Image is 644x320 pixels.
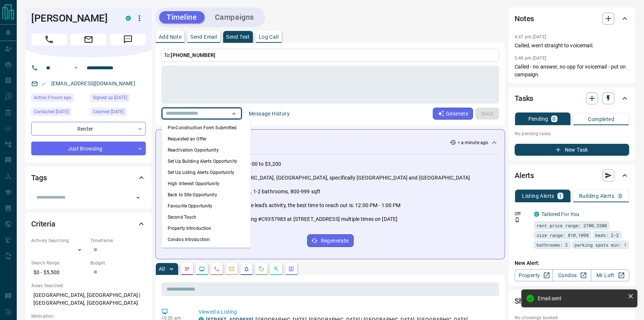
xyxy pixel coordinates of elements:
p: $0 - $5,500 [31,266,87,279]
h2: Alerts [515,169,534,181]
div: condos.ca [534,212,539,217]
p: 0 [619,193,622,199]
div: Showings [515,292,629,310]
p: To: [161,49,499,62]
p: Timeframe: [90,237,146,244]
span: size range: 810,1098 [537,231,589,239]
button: Open [133,193,143,203]
p: Motivation: [31,313,146,320]
p: Building Alerts [579,193,614,199]
div: Activity Summary< a minute ago [162,136,499,149]
div: Tue Sep 16 2025 [31,94,87,104]
button: Timeline [159,11,205,23]
p: Called - no answer, no opp for voicemail - put on campaign. [515,63,629,79]
svg: Opportunities [273,266,279,272]
p: 4:47 pm [DATE] [515,34,546,39]
button: Generate [433,108,473,120]
div: Tue Jun 07 2022 [90,94,146,104]
a: [EMAIL_ADDRESS][DOMAIN_NAME] [51,80,135,86]
svg: Agent Actions [288,266,294,272]
p: All [159,266,165,272]
p: Budget: [90,260,146,266]
svg: Email Valid [41,81,46,86]
li: Reactivation Opportunity [162,145,251,156]
span: parking spots min: 1 [574,241,627,248]
li: Condos Introduction [162,234,251,245]
li: Pre-Construction Form Submitted [162,122,251,133]
div: Wed Nov 15 2023 [31,108,87,118]
div: Just Browsing [31,142,146,155]
svg: Listing Alerts [244,266,249,272]
span: Message [110,34,146,45]
p: Viewed a Listing [199,308,496,316]
span: beds: 2-2 [595,231,619,239]
span: Call [31,34,67,45]
button: Close [229,108,239,119]
svg: Notes [184,266,190,272]
h2: Criteria [31,218,55,230]
svg: Lead Browsing Activity [199,266,205,272]
span: bathrooms: 2 [537,241,568,248]
span: Active 3 hours ago [34,94,71,101]
li: Favourite Opportunity [162,200,251,212]
p: 1 [559,193,562,199]
p: Viewed Listing #C9357983 at [STREET_ADDRESS] multiple times on [DATE] [223,215,397,223]
p: Based on the lead's activity, the best time to reach out is: 12:00 PM - 1:00 PM [223,202,400,209]
p: Send Text [226,34,250,39]
button: Regenerate [307,234,354,247]
a: Condos [553,269,591,281]
p: 2 bedrooms, 1-2 bathrooms, 800-999 sqft [223,188,321,196]
span: Claimed [DATE] [93,108,124,115]
div: Tasks [515,89,629,107]
p: 0 [553,116,556,121]
span: Email [71,34,106,45]
li: Back to Site Opportunity [162,189,251,200]
p: Areas Searched: [31,282,146,289]
p: Off [515,210,529,217]
button: Open [71,63,80,72]
p: Actively Searching: [31,237,87,244]
p: Search Range: [31,260,87,266]
p: Listing Alerts [522,193,554,199]
p: Log Call [259,34,278,39]
p: [GEOGRAPHIC_DATA], [GEOGRAPHIC_DATA] | [GEOGRAPHIC_DATA], [GEOGRAPHIC_DATA] [31,289,146,309]
p: [GEOGRAPHIC_DATA], [GEOGRAPHIC_DATA], specifically [GEOGRAPHIC_DATA] and [GEOGRAPHIC_DATA] [223,174,470,182]
p: < a minute ago [457,139,488,146]
button: Campaigns [207,11,261,23]
p: No pending tasks [515,128,629,139]
p: Called, went straight to voicemail. [515,42,629,50]
h2: Showings [515,295,546,307]
div: Notes [515,10,629,28]
p: 5:46 pm [DATE] [515,56,546,61]
p: Around $3,000 to $3,200 [223,160,281,168]
svg: Requests [258,266,264,272]
span: [PHONE_NUMBER] [171,52,215,58]
p: Completed [588,117,614,122]
svg: Calls [214,266,220,272]
div: condos.ca [126,16,131,21]
h2: Tasks [515,92,533,104]
p: New Alert: [515,259,629,267]
div: Alerts [515,167,629,184]
span: Contacted [DATE] [34,108,69,115]
p: Pending [528,116,548,121]
li: Property Introduction [162,223,251,234]
a: Mr.Loft [591,269,629,281]
h2: Tags [31,172,46,184]
a: Tailored For You [541,211,579,217]
div: Renter [31,122,146,136]
svg: Push Notification Only [515,217,520,222]
li: Second Touch [162,212,251,223]
li: Set Up Building Alerts Opportunity [162,156,251,167]
li: Requested an Offer [162,133,251,145]
div: Email sent [538,295,625,301]
div: Tags [31,169,146,187]
p: Send Email [190,34,217,39]
p: Add Note [159,34,181,39]
button: Message History [244,108,294,120]
span: rent price range: 2700,3300 [537,222,607,229]
button: New Task [515,144,629,156]
span: Signed up [DATE] [93,94,127,101]
h1: [PERSON_NAME] [31,12,115,24]
li: Set Up Listing Alerts Opportunity [162,167,251,178]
